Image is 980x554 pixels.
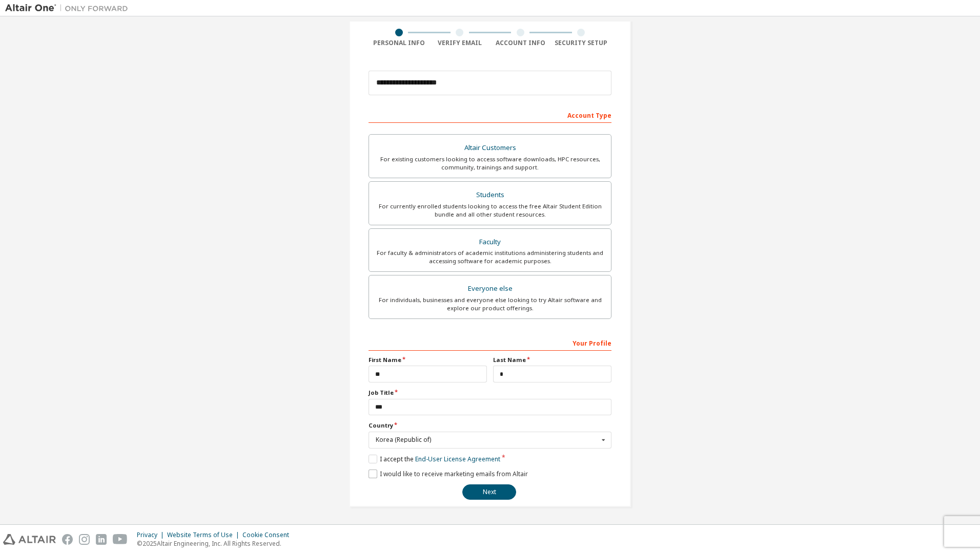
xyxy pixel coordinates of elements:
p: © [137,539,295,548]
div: Account Info [490,39,551,47]
img: facebook.svg [62,534,73,545]
div: Students [375,188,605,202]
div: Personal Info [369,39,430,47]
label: Job Title [369,389,611,397]
label: First Name [369,356,487,364]
div: Everyone else [375,282,605,296]
div: Faculty [375,235,605,249]
div: For currently enrolled students looking to access the free Altair Student Edition bundle and all ... [375,202,605,219]
button: Next [462,484,516,500]
div: Cookie Consent [242,531,295,539]
div: Korea (Republic of) [376,437,599,443]
div: Account Type [369,106,611,123]
label: Country [369,421,611,430]
img: linkedin.svg [96,534,107,545]
div: Your Profile [369,334,611,351]
div: For existing customers looking to access software downloads, HPC resources, community, trainings ... [375,155,605,172]
img: Altair One [5,3,133,13]
div: Website Terms of Use [167,531,242,539]
div: For individuals, businesses and everyone else looking to try Altair software and explore our prod... [375,296,605,312]
div: Security Setup [551,39,612,47]
label: I accept the [369,455,500,463]
font: 2025 Altair Engineering, Inc. All Rights Reserved. [142,539,281,548]
img: altair_logo.svg [3,534,56,545]
div: Verify Email [430,39,491,47]
label: Last Name [493,356,611,364]
div: Privacy [137,531,167,539]
div: For faculty & administrators of academic institutions administering students and accessing softwa... [375,249,605,265]
img: instagram.svg [79,534,90,545]
label: I would like to receive marketing emails from Altair [369,470,528,478]
img: youtube.svg [113,534,128,545]
a: End-User License Agreement [415,455,500,463]
div: Altair Customers [375,141,605,155]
